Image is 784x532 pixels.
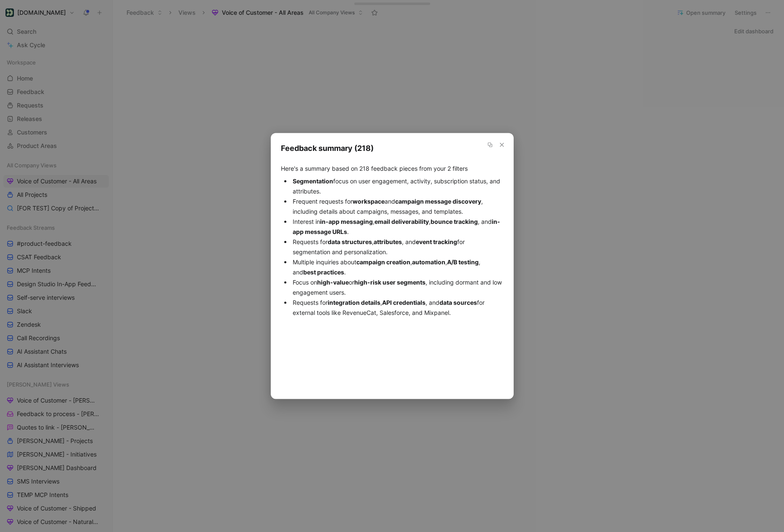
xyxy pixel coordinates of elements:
[328,238,372,245] strong: data structures
[293,177,333,185] strong: Segmentation
[356,258,410,266] strong: campaign creation
[291,196,504,217] li: Frequent requests for and , including details about campaigns, messages, and templates.
[382,299,426,306] strong: API credentials
[374,238,402,245] strong: attributes
[303,269,344,276] strong: best practices
[328,299,380,306] strong: integration details
[416,238,457,245] strong: event tracking
[291,176,504,196] li: focus on user engagement, activity, subscription status, and attributes.
[320,218,373,225] strong: in-app messaging
[291,217,504,237] li: Interest in , , , and .
[354,279,426,286] strong: high-risk user segments
[281,143,504,320] div: Here's a summary based on 218 feedback pieces from your 2 filters
[412,258,445,266] strong: automation
[317,279,349,286] strong: high-value
[374,218,429,225] strong: email deliverability
[431,218,478,225] strong: bounce tracking
[291,257,504,277] li: Multiple inquiries about , , , and .
[291,298,504,318] li: Requests for , , and for external tools like RevenueCat, Salesforce, and Mixpanel.
[353,198,385,205] strong: workspace
[447,258,479,266] strong: A/B testing
[439,299,477,306] strong: data sources
[395,198,481,205] strong: campaign message discovery
[291,277,504,298] li: Focus on or , including dormant and low engagement users.
[281,143,504,153] h2: Feedback summary (218)
[291,237,504,257] li: Requests for , , and for segmentation and personalization.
